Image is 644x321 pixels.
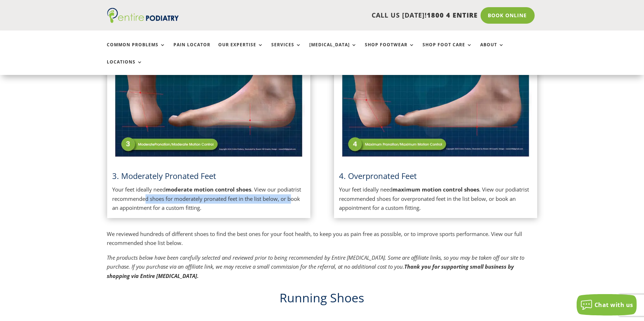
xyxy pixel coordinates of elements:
img: Moderately Pronated Feet - View Podiatrist Recommended Moderate Motion Control Shoes [113,24,305,160]
strong: moderate motion control shoes [166,186,252,193]
a: Shop Footwear [365,42,415,58]
p: We reviewed hundreds of different shoes to find the best ones for your foot health, to keep you a... [107,230,537,253]
p: Your feet ideally need . View our podiatrist recommended shoes for overpronated feet in the list ... [339,185,532,213]
a: Book Online [481,7,535,24]
p: CALL US [DATE]! [206,11,478,20]
a: Locations [107,60,143,75]
a: Our Expertise [219,42,264,58]
span: 4. Overpronated Feet [339,170,417,181]
img: Overpronated Feet - View Podiatrist Recommended Maximum Motion Control Shoes [339,24,532,160]
strong: Thank you for supporting small business by shopping via Entire [MEDICAL_DATA]. [107,263,514,279]
a: [MEDICAL_DATA] [310,42,357,58]
p: Your feet ideally need . View our podiatrist recommended shoes for moderately pronated feet in th... [113,185,305,213]
a: Pain Locator [174,42,211,58]
h2: Running Shoes [107,289,537,310]
em: The products below have been carefully selected and reviewed prior to being recommended by Entire... [107,254,525,279]
button: Chat with us [577,294,637,316]
span: 3. Moderately Pronated Feet [113,170,216,181]
span: 1800 4 ENTIRE [427,11,478,19]
strong: maximum motion control shoes [393,186,480,193]
img: logo (1) [107,8,179,23]
a: Common Problems [107,42,166,58]
a: Entire Podiatry [107,17,179,24]
span: Chat with us [595,301,633,309]
a: Shop Foot Care [423,42,473,58]
a: About [481,42,505,58]
a: Services [272,42,302,58]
